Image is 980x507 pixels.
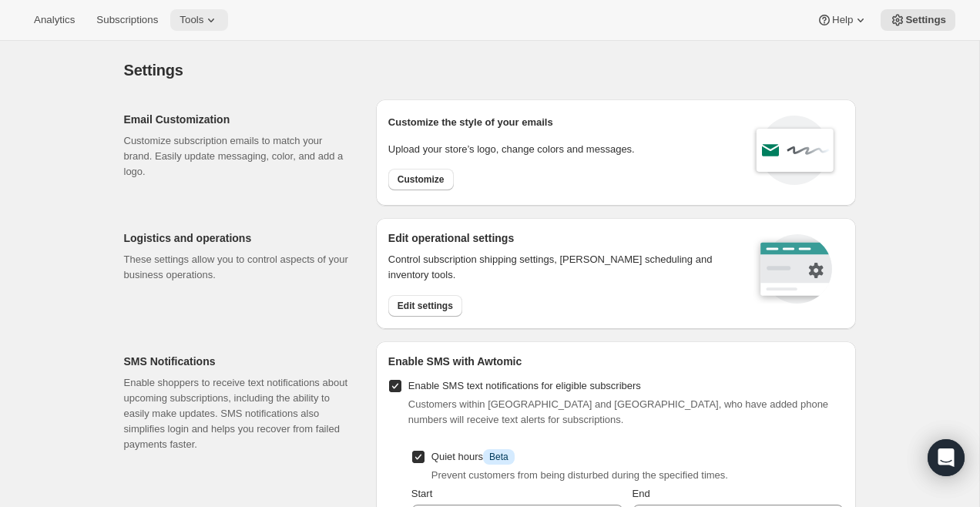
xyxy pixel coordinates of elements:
button: Customize [388,169,454,190]
p: Customize the style of your emails [388,115,553,130]
p: Control subscription shipping settings, [PERSON_NAME] scheduling and inventory tools. [388,252,733,283]
button: Help [807,9,878,31]
span: Beta [489,451,508,463]
h2: SMS Notifications [124,354,351,369]
span: Help [832,14,853,26]
span: Analytics [34,14,75,26]
h2: Email Customization [124,112,351,127]
button: Subscriptions [87,9,167,31]
h2: Edit operational settings [388,230,733,246]
p: Enable shoppers to receive text notifications about upcoming subscriptions, including the ability... [124,375,351,452]
button: Settings [881,9,955,31]
span: Enable SMS text notifications for eligible subscribers [408,380,641,391]
button: Edit settings [388,295,462,317]
p: Customize subscription emails to match your brand. Easily update messaging, color, and add a logo. [124,133,351,180]
span: Prevent customers from being disturbed during the specified times. [431,469,728,481]
p: Upload your store’s logo, change colors and messages. [388,142,635,157]
span: Edit settings [398,300,453,312]
h2: Logistics and operations [124,230,351,246]
span: Subscriptions [96,14,158,26]
span: Customize [398,173,445,186]
span: Quiet hours [431,451,515,462]
button: Tools [170,9,228,31]
span: Customers within [GEOGRAPHIC_DATA] and [GEOGRAPHIC_DATA], who have added phone numbers will recei... [408,398,828,425]
div: Open Intercom Messenger [928,439,965,476]
span: Settings [124,62,183,79]
p: These settings allow you to control aspects of your business operations. [124,252,351,283]
span: Tools [180,14,203,26]
span: End [633,488,650,499]
span: Start [411,488,432,499]
span: Settings [905,14,946,26]
button: Analytics [25,9,84,31]
h2: Enable SMS with Awtomic [388,354,844,369]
